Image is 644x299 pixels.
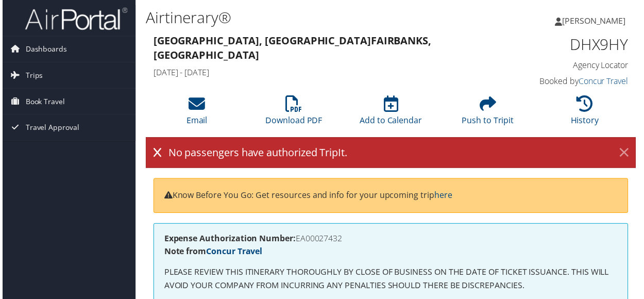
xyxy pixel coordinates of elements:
[144,7,473,28] h1: Airtinerary®
[144,138,638,169] div: No passengers have authorized TripIt.
[572,102,601,127] a: History
[185,102,206,127] a: Email
[23,89,63,115] span: Book Travel
[163,190,619,204] p: Know Before You Go: Get resources and info for your upcoming trip
[522,60,631,71] h4: Agency Locator
[564,15,628,26] span: [PERSON_NAME]
[435,191,453,202] a: here
[23,7,126,31] img: airportal-logo.png
[580,76,630,87] a: Concur Travel
[205,247,262,259] a: Concur Travel
[163,236,619,244] h4: EA00027432
[522,34,631,56] h1: DHX9HY
[522,76,631,87] h4: Booked by
[23,115,77,141] span: Travel Approval
[163,247,262,259] strong: Note from
[152,34,432,62] strong: [GEOGRAPHIC_DATA], [GEOGRAPHIC_DATA] Fairbanks, [GEOGRAPHIC_DATA]
[556,5,638,36] a: [PERSON_NAME]
[152,67,507,78] h4: [DATE] - [DATE]
[163,234,295,245] strong: Expense Authorization Number:
[265,102,322,127] a: Download PDF
[617,143,635,164] a: ×
[463,102,515,127] a: Push to Tripit
[163,268,619,294] p: PLEASE REVIEW THIS ITINERARY THOROUGHLY BY CLOSE OF BUSINESS ON THE DATE OF TICKET ISSUANCE. THIS...
[23,63,41,89] span: Trips
[360,102,422,127] a: Add to Calendar
[23,37,65,62] span: Dashboards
